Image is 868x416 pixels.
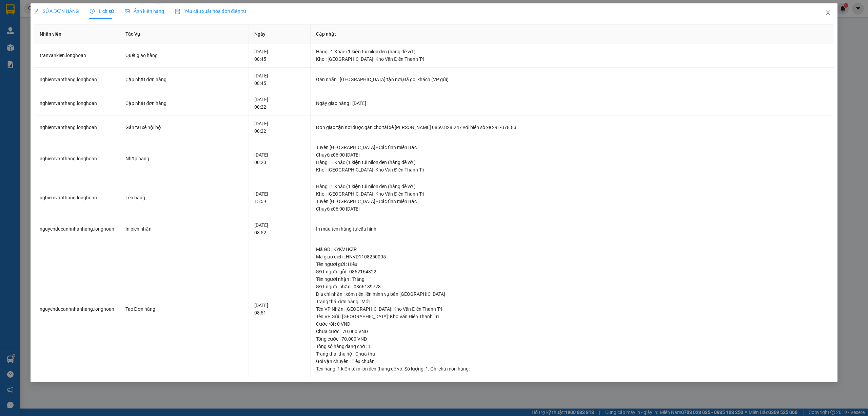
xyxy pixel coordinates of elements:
[34,217,120,241] td: nguyenducanhnhanhang.longhoan
[316,290,829,298] div: Địa chỉ nhận : xóm tiền liên minh vụ bản [GEOGRAPHIC_DATA]
[34,91,120,115] td: nghiemvanthang.longhoan
[254,190,305,205] div: [DATE] 15:59
[254,221,305,236] div: [DATE] 08:52
[316,358,829,365] div: Gói vận chuyển : Tiêu chuẩn
[818,3,837,22] button: Close
[316,183,829,190] div: Hàng : 1 Khác (1 kiện túi nilon đen (hàng dễ vỡ )
[125,305,243,313] div: Tạo Đơn hàng
[175,9,180,14] img: icon
[316,159,829,166] div: Hàng : 1 Khác (1 kiện túi nilon đen (hàng dễ vỡ )
[34,178,120,217] td: nghiemvanthang.longhoan
[316,124,829,131] div: Đơn giao tận nơi được gán cho tài xế [PERSON_NAME] 0869.828.247 với biển số xe 29E-378.83.
[254,151,305,166] div: [DATE] 00:20
[34,115,120,140] td: nghiemvanthang.longhoan
[316,275,829,283] div: Tên người nhận : Tráng
[316,343,829,350] div: Tổng số hàng đang chờ : 1
[254,302,305,316] div: [DATE] 08:51
[426,366,428,372] span: 1
[254,72,305,87] div: [DATE] 08:45
[175,8,246,14] span: Yêu cầu xuất hóa đơn điện tử
[316,335,829,343] div: Tổng cước : 70.000 VND
[90,8,114,14] span: Lịch sử
[125,155,243,162] div: Nhập hàng
[316,76,829,83] div: Gán nhãn : [GEOGRAPHIC_DATA] tận nơi,Đã gọi khách (VP gửi)
[316,246,829,253] div: Mã GD : KYKV1KZP
[316,365,829,373] div: Tên hàng: , Số lượng: , Ghi chú món hàng:
[90,9,95,14] span: clock-circle
[316,190,829,198] div: Kho : [GEOGRAPHIC_DATA]: Kho Văn Điển Thanh Trì
[125,194,243,201] div: Lên hàng
[34,9,39,14] span: edit
[316,283,829,290] div: SĐT người nhận : 0866189723
[316,328,829,335] div: Chưa cước : 70.000 VND
[254,48,305,63] div: [DATE] 08:45
[316,305,829,313] div: Tên VP Nhận: [GEOGRAPHIC_DATA]: Kho Văn Điển Thanh Trì
[316,313,829,320] div: Tên VP Gửi : [GEOGRAPHIC_DATA]: Kho Văn Điển Thanh Trì
[316,198,829,213] div: Tuyến : [GEOGRAPHIC_DATA] - Các tỉnh miền Bắc Chuyến: 06:00 [DATE]
[311,25,834,43] th: Cập nhật
[34,139,120,178] td: nghiemvanthang.longhoan
[316,225,829,233] div: In mẫu tem hàng tự cấu hình
[125,8,164,14] span: Ảnh kiện hàng
[249,25,311,43] th: Ngày
[316,55,829,63] div: Kho : [GEOGRAPHIC_DATA]: Kho Văn Điển Thanh Trì
[316,253,829,260] div: Mã giao dịch : HNVD1108250005
[125,225,243,233] div: In biên nhận
[316,268,829,275] div: SĐT người gửi : 0862164322
[316,298,829,305] div: Trạng thái đơn hàng : Mới
[125,124,243,131] div: Gán tài xế nội bộ
[825,10,831,15] span: close
[316,320,829,328] div: Cước rồi : 0 VND
[316,100,829,107] div: Ngày giao hàng : [DATE]
[120,25,249,43] th: Tác Vụ
[34,8,79,14] span: SỬA ĐƠN HÀNG
[34,241,120,377] td: nguyenducanhnhanhang.longhoan
[125,52,243,59] div: Quét giao hàng
[337,366,403,372] span: 1 kiện túi nilon đen (hàng dễ vỡ
[316,350,829,358] div: Trạng thái thu hộ : Chưa thu
[316,48,829,55] div: Hàng : 1 Khác (1 kiện túi nilon đen (hàng dễ vỡ )
[125,76,243,83] div: Cập nhật đơn hàng
[34,68,120,92] td: nghiemvanthang.longhoan
[316,166,829,174] div: Kho : [GEOGRAPHIC_DATA]: Kho Văn Điển Thanh Trì
[34,43,120,68] td: tranvankien.longhoan
[125,9,130,14] span: picture
[125,100,243,107] div: Cập nhật đơn hàng
[34,25,120,43] th: Nhân viên
[316,144,829,159] div: Tuyến : [GEOGRAPHIC_DATA] - Các tỉnh miền Bắc Chuyến: 06:00 [DATE]
[254,96,305,111] div: [DATE] 00:22
[254,120,305,135] div: [DATE] 00:22
[316,260,829,268] div: Tên người gửi : Hiếu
